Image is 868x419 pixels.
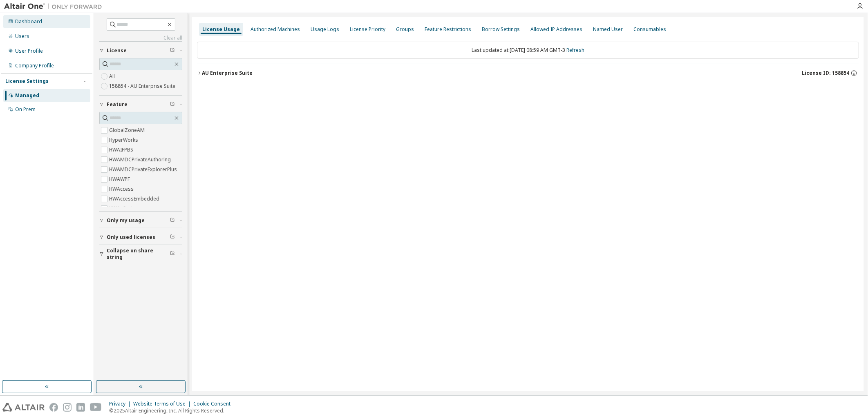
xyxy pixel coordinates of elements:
a: Refresh [566,47,584,53]
div: Consumables [633,26,666,33]
label: HWAIFPBS [109,145,135,155]
span: Clear filter [170,234,175,241]
div: AU Enterprise Suite [202,70,253,76]
a: Clear all [99,35,182,41]
div: User Profile [15,48,43,54]
span: License [107,47,127,54]
span: Clear filter [170,101,175,108]
div: Groups [396,26,414,33]
div: Dashboard [15,18,42,25]
label: HWAccessEmbedded [109,194,161,204]
img: youtube.svg [90,403,102,412]
label: HWAWPF [109,174,132,184]
div: Authorized Machines [251,26,300,33]
button: Only my usage [99,212,182,230]
div: Managed [15,92,39,99]
button: Feature [99,96,182,114]
div: On Prem [15,106,36,113]
span: License ID: 158854 [802,70,849,76]
button: Only used licenses [99,228,182,246]
div: Privacy [109,401,133,407]
button: Collapse on share string [99,245,182,263]
div: License Priority [350,26,385,33]
label: HWAMDCPrivateAuthoring [109,155,172,165]
div: License Settings [5,78,49,85]
div: Named User [593,26,623,33]
img: linkedin.svg [76,403,85,412]
div: Borrow Settings [482,26,520,33]
span: Only my usage [107,217,145,224]
label: 158854 - AU Enterprise Suite [109,81,177,91]
label: HyperWorks [109,135,140,145]
span: Feature [107,101,128,108]
label: HWAMDCPrivateExplorerPlus [109,165,179,174]
div: License Usage [202,26,240,33]
span: Collapse on share string [107,247,170,261]
label: HWAccess [109,184,135,194]
div: Company Profile [15,62,54,69]
span: Clear filter [170,217,175,224]
img: instagram.svg [63,403,72,412]
div: Cookie Consent [193,401,235,407]
img: facebook.svg [49,403,58,412]
div: Feature Restrictions [425,26,471,33]
button: License [99,42,182,60]
div: Allowed IP Addresses [530,26,582,33]
div: Usage Logs [311,26,339,33]
button: AU Enterprise SuiteLicense ID: 158854 [197,64,859,82]
span: Clear filter [170,47,175,54]
img: altair_logo.svg [2,403,45,412]
div: Users [15,33,29,40]
span: Clear filter [170,251,175,257]
img: Altair One [4,2,106,11]
label: All [109,71,116,81]
span: Only used licenses [107,234,155,241]
div: Last updated at: [DATE] 08:59 AM GMT-3 [197,42,859,59]
div: Website Terms of Use [133,401,193,407]
label: GlobalZoneAM [109,125,146,135]
label: HWActivate [109,204,137,214]
p: © 2025 Altair Engineering, Inc. All Rights Reserved. [109,407,235,414]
